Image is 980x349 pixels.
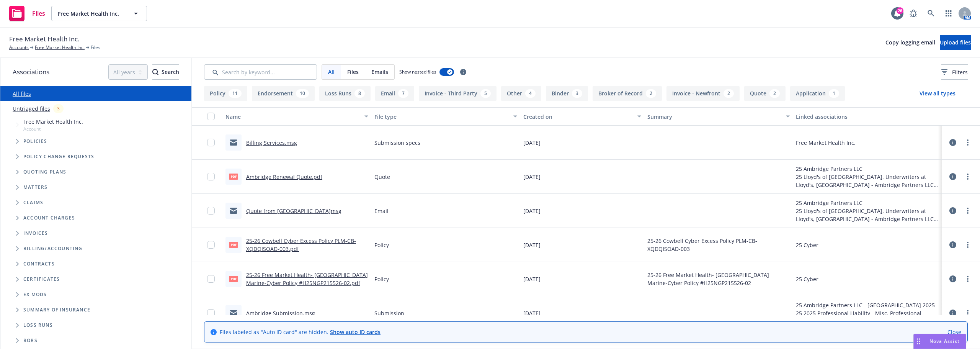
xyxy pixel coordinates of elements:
div: Free Market Health Inc. [796,139,856,147]
button: File type [371,107,520,126]
a: Show auto ID cards [330,328,381,336]
a: Ambridge Renewal Quote.pdf [246,173,322,180]
a: Report a Bug [906,6,921,21]
button: Application [790,86,845,101]
span: Policy [374,241,389,249]
a: more [963,172,972,181]
a: more [963,206,972,215]
a: Files [6,3,48,24]
button: SearchSearch [152,64,179,80]
a: Switch app [941,6,956,21]
span: [DATE] [523,309,541,317]
button: Nova Assist [913,334,966,349]
div: 25 Cyber [796,241,818,249]
div: 8 [354,89,365,98]
button: Broker of Record [593,86,662,101]
span: Account charges [23,216,75,220]
span: Invoices [23,231,48,236]
input: Toggle Row Selected [207,139,215,146]
span: Filters [952,68,968,76]
span: Upload files [940,39,971,46]
span: Summary of insurance [23,308,90,312]
div: 3 [572,89,582,98]
div: Tree Example [0,116,191,241]
span: Emails [371,68,388,76]
div: Name [225,113,360,121]
span: Associations [13,67,49,77]
input: Toggle Row Selected [207,241,215,249]
div: 25 Lloyd's of [GEOGRAPHIC_DATA], Underwriters at Lloyd's, [GEOGRAPHIC_DATA] - Ambridge Partners LLC [796,207,939,223]
span: Nova Assist [929,338,960,344]
button: Created on [520,107,644,126]
button: Loss Runs [319,86,371,101]
a: more [963,308,972,318]
input: Toggle Row Selected [207,207,215,215]
button: Free Market Health Inc. [51,6,147,21]
input: Toggle Row Selected [207,309,215,317]
span: Account [23,126,83,132]
input: Toggle Row Selected [207,173,215,180]
div: 25 Ambridge Partners LLC [796,165,939,173]
button: Quote [744,86,786,101]
svg: Search [152,69,158,75]
a: Untriaged files [13,105,50,113]
span: [DATE] [523,207,541,215]
span: Billing/Accounting [23,246,83,251]
span: Filters [941,68,968,76]
div: Created on [523,113,633,121]
div: Linked associations [796,113,939,121]
button: Summary [644,107,793,126]
button: Policy [204,86,247,101]
span: Claims [23,200,43,205]
button: Email [375,86,414,101]
div: Summary [647,113,782,121]
div: 5 [480,89,491,98]
span: Email [374,207,389,215]
span: Free Market Health Inc. [23,118,83,126]
a: Accounts [9,44,29,51]
span: pdf [229,174,238,179]
a: more [963,138,972,147]
a: Quote from [GEOGRAPHIC_DATA]msg [246,207,341,215]
a: 25-26 Free Market Health- [GEOGRAPHIC_DATA] Marine-Cyber Policy #H25NGP215526-02.pdf [246,271,368,287]
a: Free Market Health Inc. [35,44,85,51]
div: 1 [829,89,839,98]
div: 4 [525,89,536,98]
span: Copy logging email [885,39,935,46]
span: Contracts [23,262,55,266]
button: Name [222,107,371,126]
span: Free Market Health Inc. [9,34,79,44]
span: Free Market Health Inc. [58,10,124,18]
span: All [328,68,335,76]
a: Search [923,6,939,21]
input: Toggle Row Selected [207,275,215,283]
div: 2 [769,89,780,98]
span: Policies [23,139,47,144]
a: Ambridge Submission.msg [246,310,315,317]
span: pdf [229,242,238,247]
div: 10 [296,89,309,98]
a: Close [947,328,961,336]
span: Certificates [23,277,60,282]
span: Quoting plans [23,170,67,174]
span: 25-26 Free Market Health- [GEOGRAPHIC_DATA] Marine-Cyber Policy #H25NGP215526-02 [647,271,790,287]
span: Loss Runs [23,323,53,328]
div: 25 Ambridge Partners LLC - [GEOGRAPHIC_DATA] 2025 [796,301,939,309]
span: 25-26 Cowbell Cyber Excess Policy PLM-CB-XQDQISOAD-003 [647,237,790,253]
span: Files [32,10,45,16]
span: Submission [374,309,404,317]
span: [DATE] [523,275,541,283]
button: Binder [546,86,588,101]
a: more [963,240,972,249]
div: Drag to move [914,334,923,349]
div: 2 [724,89,734,98]
span: [DATE] [523,173,541,181]
button: Copy logging email [885,35,935,50]
div: 25 Ambridge Partners LLC [796,199,939,207]
div: Search [152,65,179,79]
span: [DATE] [523,139,541,147]
button: Filters [941,64,968,80]
a: 25-26 Cowbell Cyber Excess Policy PLM-CB-XQDQISOAD-003.pdf [246,237,356,252]
span: Policy [374,275,389,283]
button: Upload files [940,35,971,50]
